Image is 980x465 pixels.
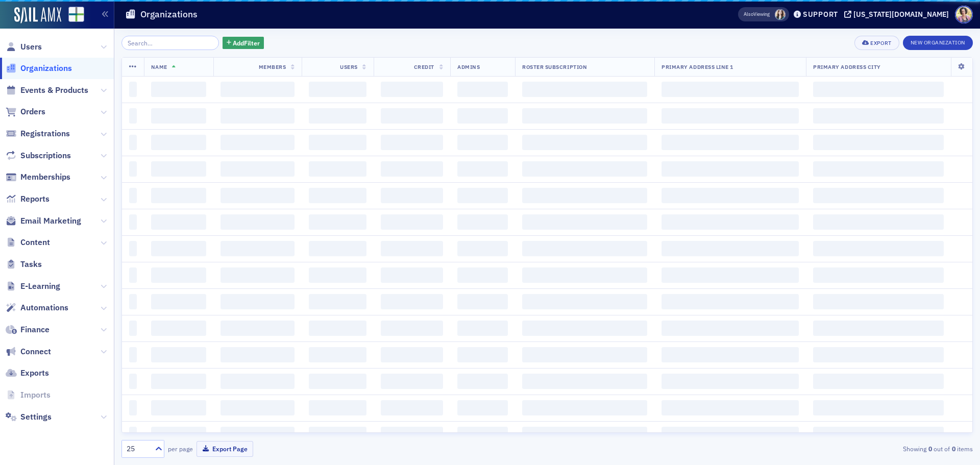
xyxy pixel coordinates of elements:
span: ‌ [522,241,647,256]
span: Users [20,41,42,53]
span: ‌ [381,82,443,97]
span: ‌ [813,188,944,203]
span: ‌ [220,82,295,97]
span: ‌ [813,241,944,256]
span: ‌ [522,347,647,362]
span: ‌ [129,188,137,203]
span: ‌ [220,214,295,230]
span: Name [151,63,167,70]
span: ‌ [381,241,443,256]
span: ‌ [309,188,366,203]
span: ‌ [661,161,799,177]
strong: 0 [926,444,934,453]
span: Primary Address City [813,63,881,70]
span: ‌ [129,241,137,256]
a: Settings [6,411,52,423]
span: ‌ [661,241,799,256]
div: 25 [127,444,149,454]
span: ‌ [381,374,443,389]
span: ‌ [661,400,799,415]
span: ‌ [661,267,799,283]
a: Exports [6,368,49,379]
span: Orders [20,106,45,117]
a: Events & Products [6,85,88,96]
span: Subscriptions [20,150,71,161]
span: Viewing [744,11,770,18]
span: ‌ [457,400,508,415]
span: ‌ [522,294,647,309]
span: Exports [20,368,49,379]
span: Reports [20,193,50,205]
div: Export [870,40,891,46]
span: ‌ [220,294,295,309]
span: ‌ [220,427,295,442]
span: ‌ [661,108,799,124]
a: Memberships [6,172,70,183]
span: Primary Address Line 1 [661,63,733,70]
span: Credit [414,63,434,70]
span: Add Filter [233,38,260,47]
span: Email Marketing [20,215,81,227]
span: ‌ [813,347,944,362]
span: ‌ [151,294,206,309]
span: ‌ [129,161,137,177]
span: ‌ [522,82,647,97]
img: SailAMX [68,7,84,22]
span: ‌ [151,241,206,256]
span: ‌ [457,267,508,283]
span: ‌ [220,267,295,283]
span: ‌ [309,400,366,415]
span: ‌ [220,374,295,389]
div: [US_STATE][DOMAIN_NAME] [853,10,949,19]
span: ‌ [309,241,366,256]
a: View Homepage [61,7,84,24]
span: ‌ [522,188,647,203]
span: ‌ [151,321,206,336]
span: ‌ [151,135,206,150]
span: ‌ [151,161,206,177]
span: Automations [20,302,68,313]
span: ‌ [151,82,206,97]
span: ‌ [457,374,508,389]
h1: Organizations [140,8,198,20]
span: ‌ [129,267,137,283]
span: ‌ [661,82,799,97]
span: ‌ [457,427,508,442]
a: Registrations [6,128,70,139]
span: ‌ [522,267,647,283]
span: ‌ [309,294,366,309]
span: ‌ [129,374,137,389]
span: ‌ [813,82,944,97]
span: ‌ [309,427,366,442]
a: E-Learning [6,281,60,292]
span: Roster Subscription [522,63,587,70]
span: ‌ [522,214,647,230]
a: Email Marketing [6,215,81,227]
span: ‌ [661,374,799,389]
div: Showing out of items [696,444,973,453]
span: Content [20,237,50,248]
span: Imports [20,389,51,401]
span: ‌ [661,135,799,150]
span: ‌ [813,294,944,309]
span: Admins [457,63,480,70]
span: ‌ [309,214,366,230]
a: Imports [6,389,51,401]
button: New Organization [903,36,973,50]
span: ‌ [661,214,799,230]
span: ‌ [129,321,137,336]
span: ‌ [151,400,206,415]
span: Events & Products [20,85,88,96]
span: ‌ [813,161,944,177]
span: ‌ [151,347,206,362]
span: ‌ [457,135,508,150]
span: ‌ [522,161,647,177]
button: AddFilter [223,37,264,50]
span: ‌ [661,427,799,442]
span: ‌ [522,321,647,336]
span: ‌ [309,108,366,124]
a: Reports [6,193,50,205]
span: ‌ [220,241,295,256]
span: ‌ [661,294,799,309]
span: Settings [20,411,52,423]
